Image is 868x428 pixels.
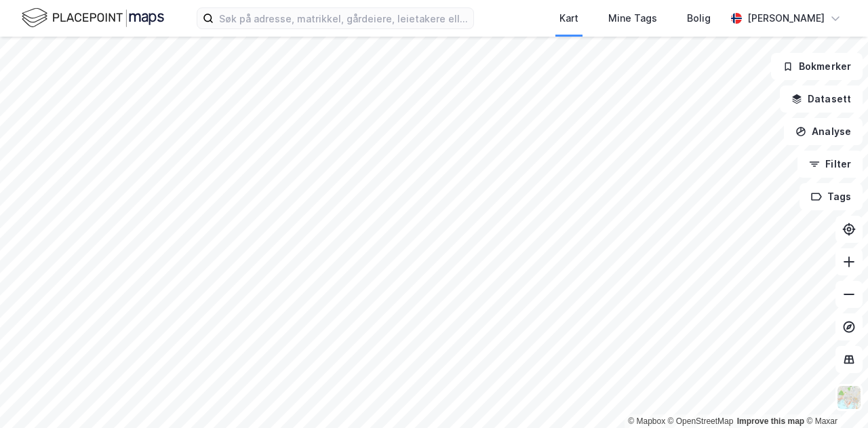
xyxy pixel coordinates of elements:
[22,6,164,30] img: logo.f888ab2527a4732fd821a326f86c7f29.svg
[800,183,863,210] button: Tags
[797,151,863,178] button: Filter
[780,85,863,113] button: Datasett
[687,10,711,26] div: Bolig
[628,416,665,426] a: Mapbox
[559,10,578,26] div: Kart
[668,416,734,426] a: OpenStreetMap
[608,10,657,26] div: Mine Tags
[771,53,863,80] button: Bokmerker
[800,363,868,428] div: Kontrollprogram for chat
[737,416,804,426] a: Improve this map
[784,118,863,145] button: Analyse
[747,10,825,26] div: [PERSON_NAME]
[214,8,473,28] input: Søk på adresse, matrikkel, gårdeiere, leietakere eller personer
[800,363,868,428] iframe: Chat Widget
